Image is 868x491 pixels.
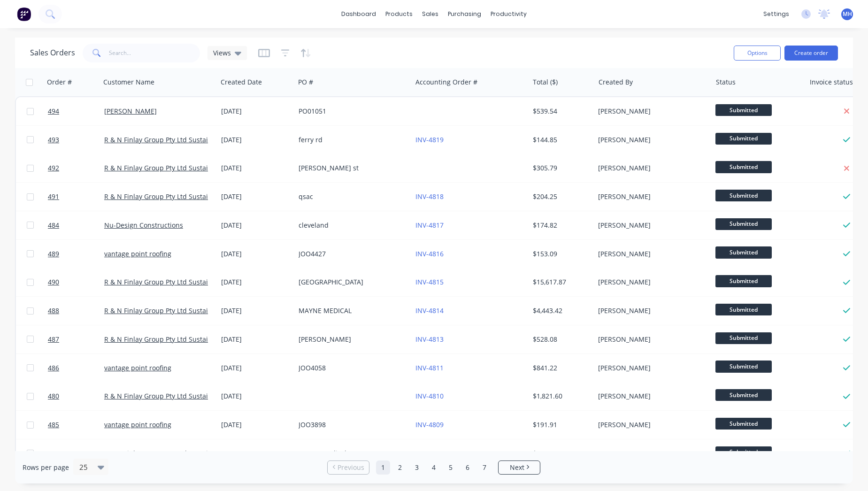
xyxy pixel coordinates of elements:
div: [PERSON_NAME] [598,391,702,401]
a: 487 [48,325,104,353]
span: MH [843,10,852,18]
a: 493 [48,126,104,154]
a: INV-4811 [415,363,444,372]
a: INV-4810 [415,391,444,400]
a: dashboard [337,7,381,21]
div: products [381,7,417,21]
div: [DATE] [221,306,291,315]
a: INV-4808 [415,449,444,458]
a: R & N Finlay Group Pty Ltd Sustainable Cladding [104,335,256,344]
span: 493 [48,135,59,145]
div: [DATE] [221,335,291,344]
a: 480 [48,382,104,410]
a: vantage point roofing [104,363,171,372]
span: Previous [338,463,364,472]
a: INV-4815 [415,277,444,286]
div: [PERSON_NAME] [598,306,702,315]
a: Page 6 [461,460,475,475]
div: [DATE] [221,107,291,116]
div: [PERSON_NAME] [299,335,403,344]
span: 480 [48,391,59,401]
span: 483 [48,449,59,458]
div: Total ($) [533,77,558,87]
div: Created By [599,77,633,87]
a: 488 [48,297,104,325]
div: $1,430.00 [533,449,588,458]
div: mayne medical [299,449,403,458]
span: 487 [48,335,59,344]
a: Page 3 [410,460,424,475]
div: [PERSON_NAME] [598,163,702,173]
a: [PERSON_NAME] [104,107,157,115]
button: Create order [784,46,838,61]
img: Factory [17,7,31,21]
a: Next page [499,463,540,472]
span: Submitted [715,218,772,230]
div: Order # [47,77,72,87]
div: Accounting Order # [415,77,477,87]
span: Submitted [715,304,772,315]
div: Invoice status [810,77,853,87]
div: [DATE] [221,420,291,430]
div: [PERSON_NAME] [598,107,702,116]
a: Page 7 [477,460,492,475]
div: settings [759,7,794,21]
a: R & N Finlay Group Pty Ltd Sustainable Cladding [104,135,256,144]
span: Submitted [715,104,772,116]
div: [DATE] [221,192,291,201]
span: Rows per page [23,463,69,472]
div: $144.85 [533,135,588,145]
div: [PERSON_NAME] [598,249,702,259]
span: 486 [48,363,59,373]
div: $15,617.87 [533,277,588,287]
div: $528.08 [533,335,588,344]
div: $305.79 [533,163,588,173]
a: INV-4809 [415,420,444,429]
span: Next [510,463,524,472]
h1: Sales Orders [30,48,75,57]
a: 484 [48,211,104,239]
div: [DATE] [221,221,291,230]
span: Submitted [715,190,772,201]
div: [PERSON_NAME] st [299,163,403,173]
a: INV-4816 [415,249,444,258]
a: vantage point roofing [104,249,171,258]
a: vantage point roofing [104,420,171,429]
div: $153.09 [533,249,588,259]
button: Options [734,46,781,61]
span: Submitted [715,275,772,287]
a: 492 [48,154,104,182]
div: qsac [299,192,403,201]
div: $841.22 [533,363,588,373]
a: R & N Finlay Group Pty Ltd Sustainable Cladding [104,192,256,201]
a: INV-4818 [415,192,444,201]
a: 490 [48,268,104,296]
div: PO01051 [299,107,403,116]
span: 494 [48,107,59,116]
span: 485 [48,420,59,430]
a: 494 [48,97,104,125]
a: 486 [48,354,104,382]
a: Page 4 [427,460,441,475]
div: [DATE] [221,449,291,458]
span: 490 [48,277,59,287]
div: PO # [298,77,313,87]
span: 491 [48,192,59,201]
a: R & N Finlay Group Pty Ltd Sustainable Cladding [104,277,256,286]
a: R & N Finlay Group Pty Ltd Sustainable Cladding [104,391,256,400]
div: ferry rd [299,135,403,145]
a: R & N Finlay Group Pty Ltd Sustainable Cladding [104,449,256,458]
a: Page 2 [393,460,407,475]
span: Submitted [715,161,772,173]
div: [DATE] [221,249,291,259]
a: Page 5 [444,460,458,475]
a: INV-4813 [415,335,444,344]
a: Page 1 is your current page [376,460,390,475]
div: [DATE] [221,135,291,145]
div: $174.82 [533,221,588,230]
div: [PERSON_NAME] [598,277,702,287]
div: productivity [486,7,531,21]
div: MAYNE MEDICAL [299,306,403,315]
div: JOO3898 [299,420,403,430]
a: R & N Finlay Group Pty Ltd Sustainable Cladding [104,163,256,172]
